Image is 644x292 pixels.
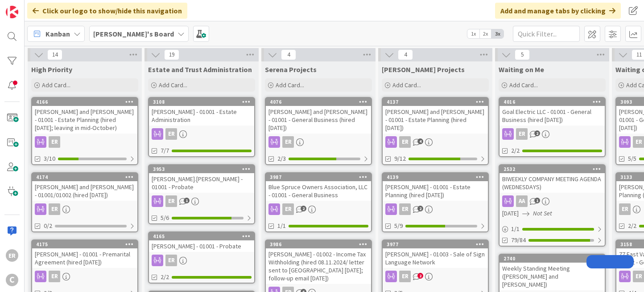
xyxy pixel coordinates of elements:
[32,240,137,248] div: 4175
[394,154,406,163] span: 9/12
[165,195,177,207] div: ER
[266,98,371,134] div: 4076[PERSON_NAME] and [PERSON_NAME] - 01001 - General Business (hired [DATE])
[301,206,306,211] span: 2
[500,255,605,263] div: 2740
[42,81,70,89] span: Add Card...
[500,106,605,126] div: Goal Electric LLC - 01001 - General Business (hired [DATE])
[417,206,423,211] span: 2
[534,198,540,203] span: 1
[500,98,605,106] div: 4016
[509,81,538,89] span: Add Card...
[265,65,317,74] span: Serena Projects
[165,255,177,266] div: ER
[266,173,371,201] div: 3987Blue Spruce Owners Association, LLC - 01001 - General Business
[149,98,254,126] div: 3108[PERSON_NAME] - 01001 - Estate Administration
[148,231,255,284] a: 4165[PERSON_NAME] - 01001 - ProbateER2/2
[282,136,294,148] div: ER
[164,49,179,60] span: 19
[149,128,254,140] div: ER
[265,172,372,232] a: 3987Blue Spruce Owners Association, LLC - 01001 - General BusinessER1/1
[153,99,254,105] div: 3108
[49,271,60,282] div: ER
[32,248,137,268] div: [PERSON_NAME] - 01001 - Premarital Agreement (hired [DATE])
[382,172,489,232] a: 4139[PERSON_NAME] - 01001 - Estate Planning (hired [DATE])ER5/9
[394,221,403,231] span: 5/9
[32,203,137,215] div: ER
[149,195,254,207] div: ER
[628,221,636,231] span: 2/2
[266,240,371,248] div: 3986
[149,165,254,193] div: 3953[PERSON_NAME].[PERSON_NAME] - 01001 - Probate
[500,165,605,193] div: 2532BIWEEKLY COMPANY MEETING AGENDA (WEDNESDAYS)
[281,49,296,60] span: 4
[383,203,488,215] div: ER
[149,255,254,266] div: ER
[6,6,18,18] img: Visit kanbanzone.com
[32,173,137,181] div: 4174
[491,29,504,38] span: 3x
[32,240,137,268] div: 4175[PERSON_NAME] - 01001 - Premarital Agreement (hired [DATE])
[266,106,371,134] div: [PERSON_NAME] and [PERSON_NAME] - 01001 - General Business (hired [DATE])
[383,240,488,248] div: 3977
[149,165,254,173] div: 3953
[382,97,489,165] a: 4137[PERSON_NAME] and [PERSON_NAME] - 01001 - Estate Planning (hired [DATE])ER9/12
[499,97,606,157] a: 4016Goal Electric LLC - 01001 - General Business (hired [DATE])ER2/2
[387,241,488,247] div: 3977
[47,49,62,60] span: 14
[32,271,137,282] div: ER
[149,106,254,126] div: [PERSON_NAME] - 01001 - Estate Administration
[383,271,488,282] div: ER
[500,173,605,193] div: BIWEEKLY COMPANY MEETING AGENDA (WEDNESDAYS)
[417,273,423,279] span: 2
[399,271,411,282] div: ER
[270,241,371,247] div: 3986
[32,106,137,134] div: [PERSON_NAME] and [PERSON_NAME] - 01001 - Estate Planning (hired [DATE]; leaving in mid-October)
[513,26,580,42] input: Quick Filter...
[32,98,137,106] div: 4166
[32,181,137,201] div: [PERSON_NAME] and [PERSON_NAME] - 01001/01002 (hired [DATE])
[266,136,371,148] div: ER
[148,65,252,74] span: Estate and Trust Administration
[44,154,55,163] span: 3/10
[148,164,255,224] a: 3953[PERSON_NAME].[PERSON_NAME] - 01001 - ProbateER5/6
[266,181,371,201] div: Blue Spruce Owners Association, LLC - 01001 - General Business
[516,195,528,207] div: AA
[270,174,371,180] div: 3987
[504,166,605,172] div: 2532
[36,174,137,180] div: 4174
[6,249,18,262] div: ER
[502,209,519,218] span: [DATE]
[32,136,137,148] div: ER
[383,173,488,181] div: 4139
[36,241,137,247] div: 4175
[266,240,371,284] div: 3986[PERSON_NAME] - 01002 - Income Tax Withholding (hired 08.11.2024/ letter sent to [GEOGRAPHIC_...
[184,198,190,203] span: 1
[499,65,544,74] span: Waiting on Me
[500,195,605,207] div: AA
[159,81,187,89] span: Add Card...
[479,29,491,38] span: 2x
[161,213,169,223] span: 5/6
[93,29,174,38] b: [PERSON_NAME]'s Board
[266,98,371,106] div: 4076
[383,98,488,134] div: 4137[PERSON_NAME] and [PERSON_NAME] - 01001 - Estate Planning (hired [DATE])
[383,106,488,134] div: [PERSON_NAME] and [PERSON_NAME] - 01001 - Estate Planning (hired [DATE])
[32,173,137,201] div: 4174[PERSON_NAME] and [PERSON_NAME] - 01001/01002 (hired [DATE])
[265,97,372,165] a: 4076[PERSON_NAME] and [PERSON_NAME] - 01001 - General Business (hired [DATE])ER2/3
[266,173,371,181] div: 3987
[153,166,254,172] div: 3953
[161,146,169,155] span: 7/7
[49,136,60,148] div: ER
[161,272,169,282] span: 2/2
[511,146,520,155] span: 2/2
[282,203,294,215] div: ER
[383,181,488,201] div: [PERSON_NAME] - 01001 - Estate Planning (hired [DATE])
[500,128,605,140] div: ER
[148,97,255,157] a: 3108[PERSON_NAME] - 01001 - Estate AdministrationER7/7
[628,154,636,163] span: 5/5
[399,203,411,215] div: ER
[31,65,72,74] span: High Priority
[270,99,371,105] div: 4076
[31,172,138,232] a: 4174[PERSON_NAME] and [PERSON_NAME] - 01001/01002 (hired [DATE])ER0/2
[27,3,187,19] div: Click our logo to show/hide this navigation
